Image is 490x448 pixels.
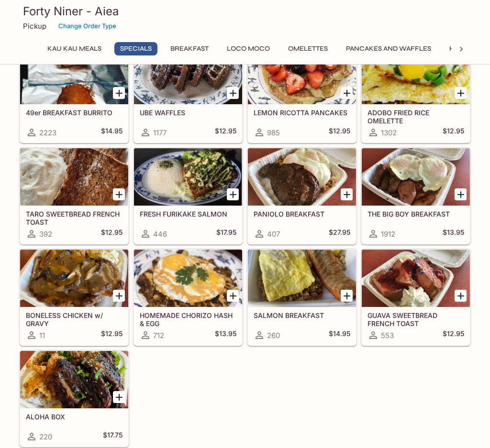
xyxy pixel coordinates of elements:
[361,148,470,244] a: THE BIG BOY BREAKFAST1912$13.95
[341,42,436,55] button: Pancakes and Waffles
[381,128,397,137] span: 1302
[329,228,350,240] h5: $27.95
[26,413,122,421] h5: ALOHA BOX
[20,250,128,307] div: BONELESS CHICKEN w/ GRAVY
[367,109,464,124] h5: ADOBO FRIED RICE OMELETTE
[455,188,467,200] button: Add THE BIG BOY BREAKFAST
[443,127,464,138] h5: $12.95
[20,148,128,206] div: TARO SWEETBREAD FRENCH TOAST
[248,47,356,104] div: LEMON RICOTTA PANCAKES
[23,22,46,31] p: Pickup
[247,46,356,143] a: LEMON RICOTTA PANCAKES985$12.95
[248,250,356,307] div: SALMON BREAKFAST
[165,42,214,55] button: Breakfast
[329,329,350,341] h5: $14.95
[443,329,464,341] h5: $12.95
[134,250,242,307] div: HOMEMADE CHORIZO HASH & EGG
[140,210,236,218] h5: FRESH FURIKAKE SALMON
[254,109,350,117] h5: LEMON RICOTTA PANCAKES
[329,127,350,138] h5: $12.95
[248,148,356,206] div: PANIOLO BREAKFAST
[134,46,243,143] a: UBE WAFFLES1177$12.95
[341,87,353,99] button: Add LEMON RICOTTA PANCAKES
[283,42,333,55] button: Omelettes
[367,210,464,218] h5: THE BIG BOY BREAKFAST
[227,290,239,302] button: Add HOMEMADE CHORIZO HASH & EGG
[20,351,128,408] div: ALOHA BOX
[267,331,280,340] span: 260
[113,87,125,99] button: Add 49er BREAKFAST BURRITO
[39,229,52,239] span: 392
[153,331,164,340] span: 712
[140,311,236,327] h5: HOMEMADE CHORIZO HASH & EGG
[153,128,167,137] span: 1177
[381,331,394,340] span: 553
[455,87,467,99] button: Add ADOBO FRIED RICE OMELETTE
[26,311,122,327] h5: BONELESS CHICKEN w/ GRAVY
[455,290,467,302] button: Add GUAVA SWEETBREAD FRENCH TOAST
[113,391,125,403] button: Add ALOHA BOX
[341,290,353,302] button: Add SALMON BREAKFAST
[227,87,239,99] button: Add UBE WAFFLES
[134,47,242,104] div: UBE WAFFLES
[367,311,464,327] h5: GUAVA SWEETBREAD FRENCH TOAST
[134,148,242,206] div: FRESH FURIKAKE SALMON
[39,128,56,137] span: 2223
[20,249,129,346] a: BONELESS CHICKEN w/ GRAVY11$12.95
[247,148,356,244] a: PANIOLO BREAKFAST407$27.95
[26,109,122,117] h5: 49er BREAKFAST BURRITO
[254,210,350,218] h5: PANIOLO BREAKFAST
[140,109,236,117] h5: UBE WAFFLES
[114,42,157,55] button: Specials
[20,46,129,143] a: 49er BREAKFAST BURRITO2223$14.95
[20,47,128,104] div: 49er BREAKFAST BURRITO
[443,228,464,240] h5: $13.95
[101,329,122,341] h5: $12.95
[113,188,125,200] button: Add TARO SWEETBREAD FRENCH TOAST
[362,47,470,104] div: ADOBO FRIED RICE OMELETTE
[227,188,239,200] button: Add FRESH FURIKAKE SALMON
[216,228,236,240] h5: $17.95
[101,127,122,138] h5: $14.95
[20,350,129,447] a: ALOHA BOX220$17.75
[341,188,353,200] button: Add PANIOLO BREAKFAST
[361,46,470,143] a: ADOBO FRIED RICE OMELETTE1302$12.95
[134,148,243,244] a: FRESH FURIKAKE SALMON446$17.95
[215,127,236,138] h5: $12.95
[134,249,243,346] a: HOMEMADE CHORIZO HASH & EGG712$13.95
[215,329,236,341] h5: $13.95
[267,128,280,137] span: 985
[153,229,167,239] span: 446
[101,228,122,240] h5: $12.95
[254,311,350,319] h5: SALMON BREAKFAST
[113,290,125,302] button: Add BONELESS CHICKEN w/ GRAVY
[26,210,122,226] h5: TARO SWEETBREAD FRENCH TOAST
[39,331,45,340] span: 11
[222,42,275,55] button: Loco Moco
[39,432,52,441] span: 220
[362,250,470,307] div: GUAVA SWEETBREAD FRENCH TOAST
[267,229,280,239] span: 407
[54,19,121,33] button: Change Order Type
[362,148,470,206] div: THE BIG BOY BREAKFAST
[381,229,395,239] span: 1912
[103,431,122,442] h5: $17.75
[23,4,467,19] h3: Forty Niner - Aiea
[247,249,356,346] a: SALMON BREAKFAST260$14.95
[361,249,470,346] a: GUAVA SWEETBREAD FRENCH TOAST553$12.95
[20,148,129,244] a: TARO SWEETBREAD FRENCH TOAST392$12.95
[42,42,107,55] button: Kau Kau Meals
